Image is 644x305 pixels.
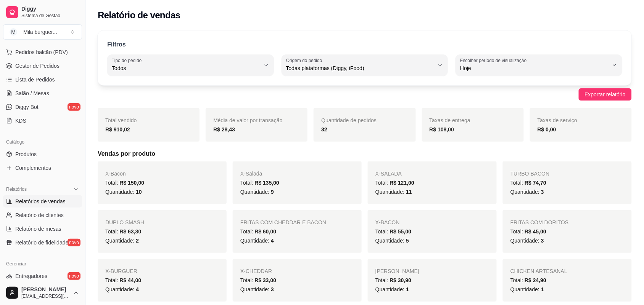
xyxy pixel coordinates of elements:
button: Tipo do pedidoTodos [107,54,274,76]
span: Quantidade: [510,238,544,244]
span: 5 [406,238,409,244]
span: 2 [136,238,139,244]
label: Escolher período de visualização [460,57,529,64]
span: Gestor de Pedidos [15,62,60,70]
a: KDS [3,115,82,127]
span: Total: [375,277,411,283]
strong: R$ 28,43 [213,126,235,133]
a: Relatório de clientes [3,209,82,221]
span: Salão / Mesas [15,89,49,97]
span: Todos [112,64,260,72]
span: R$ 74,70 [525,180,546,186]
span: Quantidade: [510,286,544,292]
span: Total: [240,180,279,186]
label: Origem do pedido [286,57,325,64]
span: Quantidade: [240,189,274,195]
span: 4 [136,286,139,292]
span: Sistema de Gestão [21,13,79,19]
h2: Relatório de vendas [98,9,180,21]
span: TURBO BACON [510,171,550,177]
span: Produtos [15,150,37,158]
span: 1 [406,286,409,292]
span: Total: [375,228,411,235]
span: Quantidade: [375,238,409,244]
span: X-Bacon [105,171,126,177]
a: DiggySistema de Gestão [3,3,82,21]
span: R$ 24,90 [525,277,546,283]
span: R$ 33,00 [254,277,276,283]
span: [EMAIL_ADDRESS][DOMAIN_NAME] [21,293,70,299]
span: R$ 121,00 [390,180,414,186]
span: Quantidade: [105,286,139,292]
span: Quantidade: [240,238,274,244]
span: [PERSON_NAME] [21,286,70,293]
p: Filtros [107,40,126,49]
span: KDS [15,117,26,125]
button: Exportar relatório [579,88,632,101]
span: Diggy Bot [15,103,39,111]
span: 3 [541,238,544,244]
span: 10 [136,189,142,195]
div: Gerenciar [3,258,82,270]
span: Relatório de fidelidade [15,239,68,246]
span: R$ 44,00 [119,277,141,283]
span: Quantidade: [105,189,142,195]
span: X-Salada [240,171,262,177]
span: Relatórios [6,186,27,192]
span: Relatório de mesas [15,225,61,233]
span: 3 [271,286,274,292]
span: Total: [105,180,144,186]
span: Total: [375,180,414,186]
span: M [10,28,17,36]
a: Gestor de Pedidos [3,60,82,72]
span: Quantidade: [375,189,412,195]
button: Escolher período de visualizaçãoHoje [456,54,622,76]
span: R$ 63,30 [119,228,141,235]
strong: 32 [321,126,327,133]
span: Total: [510,277,546,283]
span: Hoje [460,64,609,72]
span: X-BACON [375,219,400,225]
span: R$ 45,00 [525,228,546,235]
span: Taxas de serviço [538,117,577,123]
button: Origem do pedidoTodas plataformas (Diggy, iFood) [282,54,448,76]
span: Total: [510,180,546,186]
span: Total: [240,277,276,283]
span: Diggy [21,6,79,13]
span: Relatório de clientes [15,211,64,219]
span: FRITAS COM DORITOS [510,219,569,225]
span: X-SALADA [375,171,402,177]
span: Todas plataformas (Diggy, iFood) [286,64,435,72]
span: 4 [271,238,274,244]
div: Mila burguer ... [23,28,57,36]
a: Complementos [3,162,82,174]
a: Salão / Mesas [3,87,82,99]
button: [PERSON_NAME][EMAIL_ADDRESS][DOMAIN_NAME] [3,284,82,302]
a: Lista de Pedidos [3,73,82,86]
span: Total: [240,228,276,235]
h5: Vendas por produto [98,149,632,158]
span: Total vendido [105,117,137,123]
span: 11 [406,189,412,195]
strong: R$ 0,00 [538,126,556,133]
span: Quantidade: [240,286,274,292]
span: R$ 150,00 [119,180,144,186]
button: Pedidos balcão (PDV) [3,46,82,58]
span: R$ 60,00 [254,228,276,235]
span: 9 [271,189,274,195]
span: 1 [541,286,544,292]
span: Quantidade: [375,286,409,292]
strong: R$ 910,02 [105,126,130,133]
span: R$ 55,00 [390,228,411,235]
span: Exportar relatório [585,90,626,99]
span: R$ 30,90 [390,277,411,283]
strong: R$ 108,00 [430,126,454,133]
span: CHICKEN ARTESANAL [510,268,567,274]
span: Lista de Pedidos [15,76,55,83]
span: Total: [105,277,141,283]
a: Relatório de fidelidadenovo [3,236,82,249]
button: Select a team [3,24,82,40]
span: Relatórios de vendas [15,198,66,205]
span: Quantidade de pedidos [321,117,377,123]
span: [PERSON_NAME] [375,268,419,274]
